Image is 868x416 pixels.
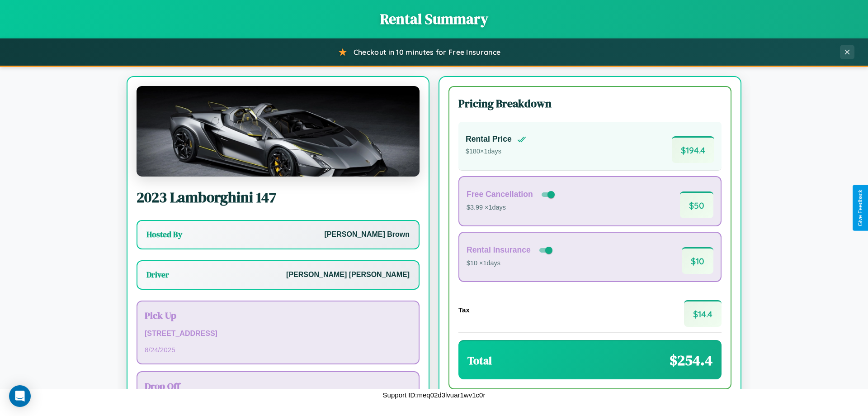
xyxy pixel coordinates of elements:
p: Support ID: meq02d3lvuar1wv1c0r [383,389,486,401]
h3: Pricing Breakdown [458,96,722,111]
p: [PERSON_NAME] [PERSON_NAME] [286,268,410,282]
h4: Rental Price [466,134,512,144]
h3: Driver [146,269,169,280]
p: [STREET_ADDRESS] [145,327,411,340]
div: Give Feedback [857,190,863,226]
h4: Free Cancellation [467,190,533,199]
h3: Total [467,353,492,368]
span: $ 254.4 [670,350,712,370]
h4: Tax [458,306,470,314]
h3: Hosted By [146,229,182,240]
p: $ 180 × 1 days [466,146,526,158]
p: $10 × 1 days [467,258,554,269]
span: $ 10 [682,247,713,274]
span: Checkout in 10 minutes for Free Insurance [354,48,500,57]
div: Open Intercom Messenger [9,385,31,407]
h4: Rental Insurance [467,245,531,255]
h3: Pick Up [145,309,411,322]
p: [PERSON_NAME] Brown [325,228,410,241]
p: $3.99 × 1 days [467,202,557,214]
span: $ 194.4 [672,136,714,163]
p: 8 / 24 / 2025 [145,344,411,356]
h3: Drop Off [145,379,411,392]
span: $ 14.4 [684,300,722,327]
h2: 2023 Lamborghini 147 [137,187,420,207]
span: $ 50 [680,191,713,218]
img: Lamborghini 147 [137,86,420,177]
h1: Rental Summary [9,9,859,29]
